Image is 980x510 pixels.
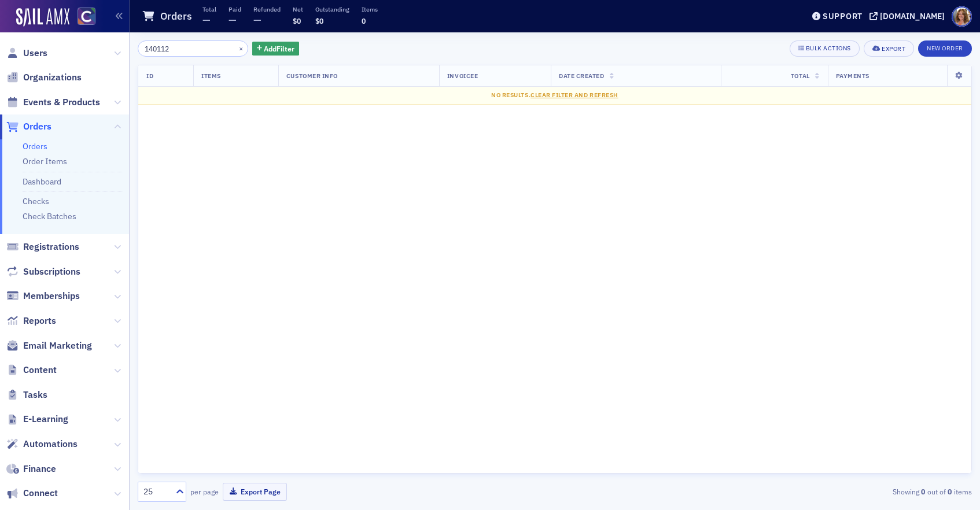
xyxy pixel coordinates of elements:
[315,16,323,25] span: $0
[23,196,49,206] a: Checks
[864,40,914,57] button: Export
[223,483,287,501] button: Export Page
[23,463,56,475] span: Finance
[791,72,810,80] span: Total
[702,486,972,497] div: Showing out of items
[6,120,51,133] a: Orders
[946,486,954,497] strong: 0
[6,339,92,352] a: Email Marketing
[229,13,237,27] span: —
[6,487,58,500] a: Connect
[202,5,216,13] p: Total
[23,47,47,60] span: Users
[16,8,69,27] img: SailAMX
[823,11,863,21] div: Support
[362,5,378,13] p: Items
[286,72,338,80] span: Customer Info
[23,96,100,109] span: Events & Products
[315,5,349,13] p: Outstanding
[160,9,192,23] h1: Orders
[23,156,67,167] a: Order Items
[918,42,972,53] a: New Order
[201,72,221,80] span: Items
[23,413,68,426] span: E-Learning
[23,241,79,253] span: Registrations
[253,13,261,27] span: —
[138,40,248,57] input: Search…
[23,211,76,221] a: Check Batches
[143,486,169,498] div: 25
[6,71,82,84] a: Organizations
[362,16,366,25] span: 0
[6,290,80,302] a: Memberships
[293,5,303,13] p: Net
[806,45,851,51] div: Bulk Actions
[870,12,949,20] button: [DOMAIN_NAME]
[236,43,246,53] button: ×
[447,72,478,80] span: Invoicee
[919,486,927,497] strong: 0
[146,72,153,80] span: ID
[6,47,47,60] a: Users
[23,364,57,376] span: Content
[23,265,80,278] span: Subscriptions
[23,389,47,401] span: Tasks
[253,5,281,13] p: Refunded
[202,13,211,27] span: —
[69,8,95,27] a: View Homepage
[6,265,80,278] a: Subscriptions
[23,176,61,187] a: Dashboard
[264,43,294,54] span: Add Filter
[882,46,905,52] div: Export
[6,96,100,109] a: Events & Products
[78,8,95,25] img: SailAMX
[6,241,79,253] a: Registrations
[530,91,618,99] span: Clear Filter and Refresh
[23,438,78,450] span: Automations
[23,120,51,133] span: Orders
[23,315,56,327] span: Reports
[190,486,219,497] label: per page
[952,6,972,27] span: Profile
[918,40,972,57] button: New Order
[6,463,56,475] a: Finance
[6,413,68,426] a: E-Learning
[6,438,78,450] a: Automations
[23,487,58,500] span: Connect
[229,5,241,13] p: Paid
[559,72,604,80] span: Date Created
[836,72,870,80] span: Payments
[23,141,47,151] a: Orders
[880,11,945,21] div: [DOMAIN_NAME]
[293,16,301,25] span: $0
[252,42,300,56] button: AddFilter
[790,40,860,57] button: Bulk Actions
[6,364,57,376] a: Content
[23,290,80,302] span: Memberships
[23,339,92,352] span: Email Marketing
[146,91,963,100] div: No results.
[23,71,82,84] span: Organizations
[6,389,47,401] a: Tasks
[6,315,56,327] a: Reports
